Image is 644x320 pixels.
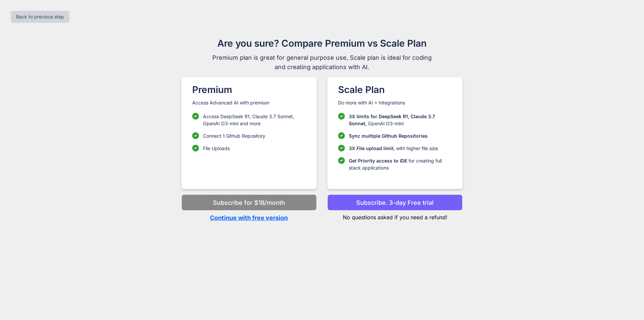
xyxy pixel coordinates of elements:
[181,194,317,211] button: Subscribe for $18/month
[327,194,463,211] button: Subscribe. 3-day Free trial
[349,113,435,126] span: 3X limits for DeepSeek R1, Claude 3.7 Sonnet,
[338,132,345,139] img: checklist
[209,53,435,72] span: Premium plan is great for general purpose use, Scale plan is ideal for coding and creating applic...
[192,99,306,106] p: Access Advanced AI with premium
[338,83,452,97] h1: Scale Plan
[349,113,452,127] p: OpenAI O3-mini
[192,83,306,97] h1: Premium
[192,113,199,120] img: checklist
[11,11,69,23] button: Back to previous step
[349,145,438,152] p: , with higher file size
[338,99,452,106] p: Do more with AI + Integrations
[338,145,345,151] img: checklist
[338,157,345,164] img: checklist
[349,157,452,171] p: for creating full stack applications
[327,211,463,221] p: No questions asked if you need a refund!
[349,145,393,151] span: 3X File upload limit
[203,145,230,152] p: File Uploads
[356,198,434,207] p: Subscribe. 3-day Free trial
[349,132,428,139] p: Sync multiple Github Repositories
[203,132,265,139] p: Connect 1 Github Repository
[192,132,199,139] img: checklist
[203,113,306,127] p: Access DeepSeek R1, Claude 3.7 Sonnet, OpenAI O3-mini and more
[181,213,317,222] p: Continue with free version
[338,113,345,120] img: checklist
[349,158,407,164] span: Get Priority access to IDE
[209,36,435,50] h1: Are you sure? Compare Premium vs Scale Plan
[213,198,285,207] p: Subscribe for $18/month
[192,145,199,151] img: checklist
